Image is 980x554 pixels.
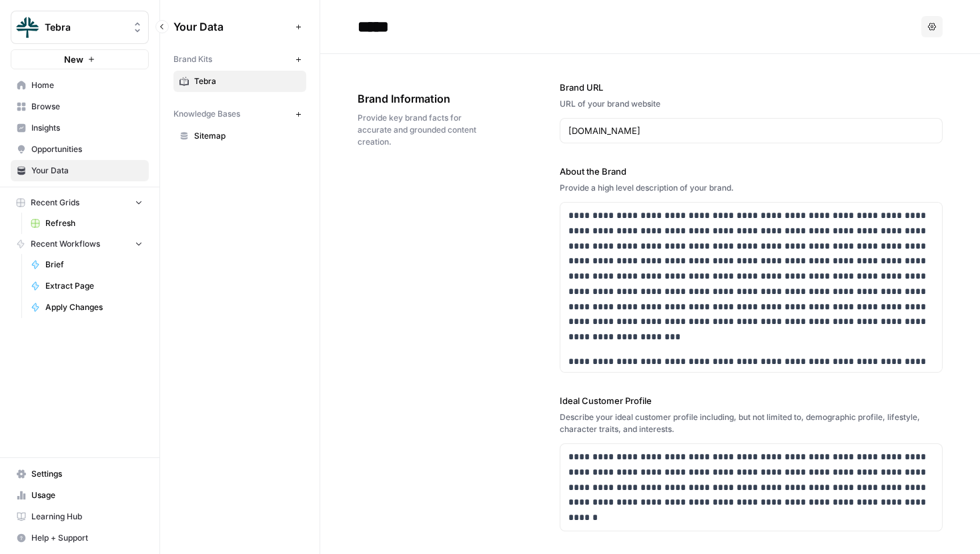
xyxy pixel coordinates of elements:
[31,489,143,501] span: Usage
[45,301,143,313] span: Apply Changes
[64,53,83,66] span: New
[45,21,125,34] span: Tebra
[31,511,143,523] span: Learning Hub
[358,91,485,107] span: Brand Information
[11,96,149,117] a: Browse
[560,411,943,435] div: Describe your ideal customer profile including, but not limited to, demographic profile, lifestyl...
[11,506,149,527] a: Learning Hub
[45,259,143,271] span: Brief
[560,98,943,110] div: URL of your brand website
[173,71,306,92] a: Tebra
[560,394,943,407] label: Ideal Customer Profile
[173,19,290,35] span: Your Data
[15,15,39,39] img: Tebra Logo
[31,101,143,113] span: Browse
[31,79,143,91] span: Home
[11,160,149,181] a: Your Data
[11,234,149,254] button: Recent Workflows
[31,143,143,155] span: Opportunities
[11,463,149,485] a: Settings
[11,139,149,160] a: Opportunities
[173,108,240,120] span: Knowledge Bases
[11,527,149,549] button: Help + Support
[11,11,149,44] button: Workspace: Tebra
[11,75,149,96] a: Home
[25,275,149,297] a: Extract Page
[11,193,149,213] button: Recent Grids
[31,468,143,480] span: Settings
[31,238,100,250] span: Recent Workflows
[358,112,485,148] span: Provide key brand facts for accurate and grounded content creation.
[194,75,300,87] span: Tebra
[25,213,149,234] a: Refresh
[173,125,306,147] a: Sitemap
[45,280,143,292] span: Extract Page
[25,254,149,275] a: Brief
[31,197,79,209] span: Recent Grids
[560,81,943,94] label: Brand URL
[31,165,143,177] span: Your Data
[11,49,149,69] button: New
[560,182,943,194] div: Provide a high level description of your brand.
[194,130,300,142] span: Sitemap
[31,532,143,544] span: Help + Support
[568,124,934,137] input: www.sundaysoccer.com
[31,122,143,134] span: Insights
[11,117,149,139] a: Insights
[560,165,943,178] label: About the Brand
[45,217,143,229] span: Refresh
[173,53,212,65] span: Brand Kits
[25,297,149,318] a: Apply Changes
[11,485,149,506] a: Usage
